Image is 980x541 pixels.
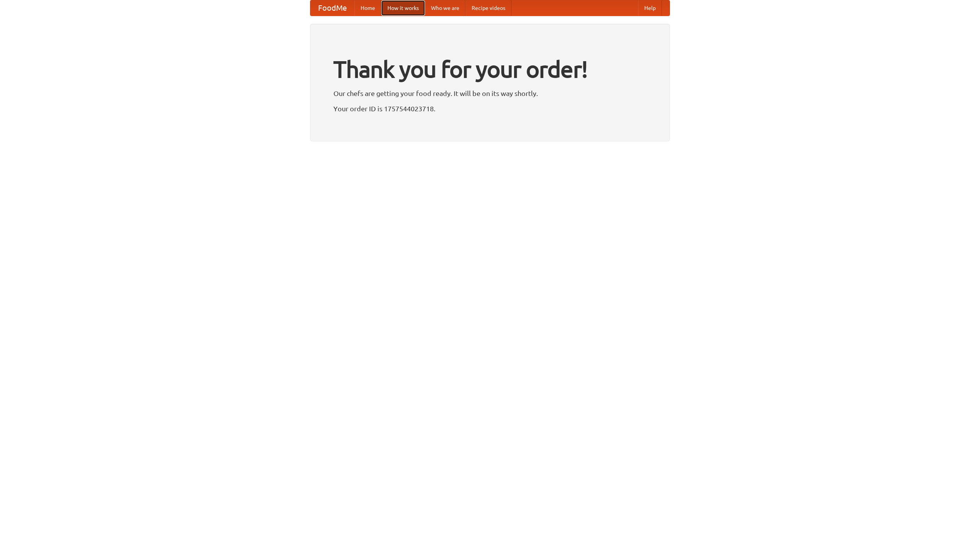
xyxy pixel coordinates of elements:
[310,0,354,16] a: FoodMe
[638,0,662,16] a: Help
[354,0,381,16] a: Home
[333,103,647,114] p: Your order ID is 1757544023718.
[381,0,425,16] a: How it works
[425,0,465,16] a: Who we are
[333,51,647,88] h1: Thank you for your order!
[333,88,647,99] p: Our chefs are getting your food ready. It will be on its way shortly.
[465,0,511,16] a: Recipe videos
